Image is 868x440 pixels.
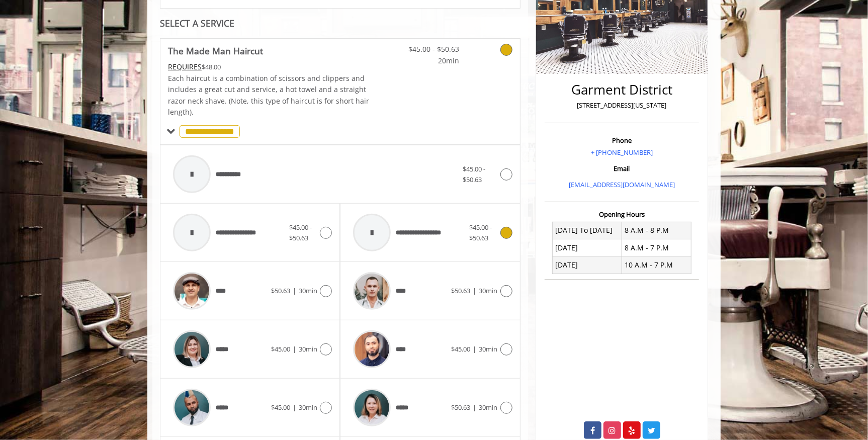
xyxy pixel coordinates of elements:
[622,222,691,239] td: 8 A.M - 8 P.M
[289,223,312,242] span: $45.00 - $50.63
[547,82,697,97] h2: Garment District
[463,164,485,184] span: $45.00 - $50.63
[400,55,459,66] span: 20min
[470,223,492,242] span: $45.00 - $50.63
[271,403,290,412] span: $45.00
[452,403,471,412] span: $50.63
[271,344,290,354] span: $45.00
[293,403,296,412] span: |
[479,286,498,295] span: 30min
[553,222,622,239] td: [DATE] To [DATE]
[271,286,290,295] span: $50.63
[293,344,296,354] span: |
[168,73,369,117] span: Each haircut is a combination of scissors and clippers and includes a great cut and service, a ho...
[591,148,653,157] a: + [PHONE_NUMBER]
[400,44,459,55] span: $45.00 - $50.63
[547,137,697,144] h3: Phone
[622,239,691,256] td: 8 A.M - 7 P.M
[160,19,520,28] div: SELECT A SERVICE
[553,256,622,274] td: [DATE]
[293,286,296,295] span: |
[545,211,699,218] h3: Opening Hours
[547,100,697,111] p: [STREET_ADDRESS][US_STATE]
[299,403,317,412] span: 30min
[299,344,317,354] span: 30min
[168,61,370,72] div: $48.00
[569,180,675,189] a: [EMAIL_ADDRESS][DOMAIN_NAME]
[479,403,498,412] span: 30min
[299,286,317,295] span: 30min
[473,403,477,412] span: |
[168,44,263,58] b: The Made Man Haircut
[473,344,477,354] span: |
[452,286,471,295] span: $50.63
[553,239,622,256] td: [DATE]
[452,344,471,354] span: $45.00
[622,256,691,274] td: 10 A.M - 7 P.M
[479,344,498,354] span: 30min
[547,165,697,172] h3: Email
[168,62,202,71] span: This service needs some Advance to be paid before we block your appointment
[473,286,477,295] span: |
